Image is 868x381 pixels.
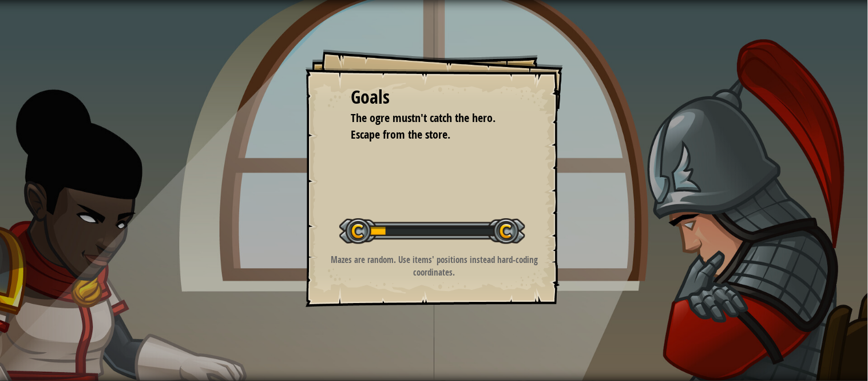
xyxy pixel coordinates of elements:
li: Escape from the store. [337,127,514,143]
li: The ogre mustn't catch the hero. [337,110,514,127]
p: Mazes are random. Use items' positions instead hard-coding coordinates. [320,254,549,278]
div: Goals [351,84,517,111]
span: Escape from the store. [351,127,451,142]
span: The ogre mustn't catch the hero. [351,110,496,125]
